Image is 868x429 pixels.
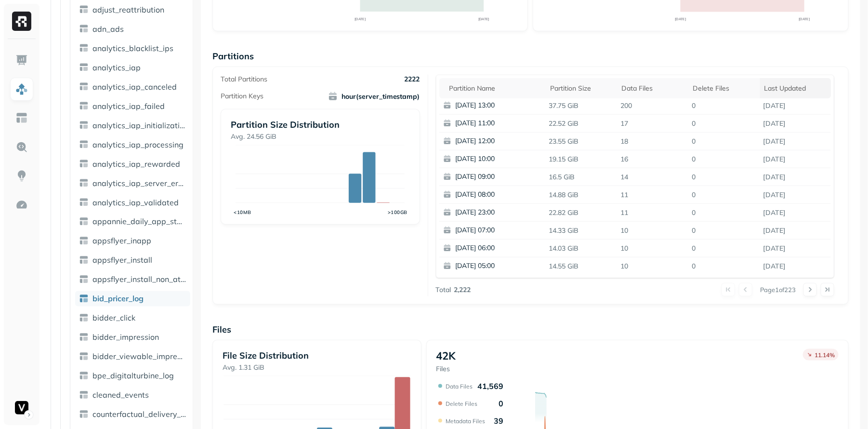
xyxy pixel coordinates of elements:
p: Sep 2, 2025 [760,258,831,275]
img: Assets [15,83,28,95]
p: [DATE] 11:00 [455,119,549,128]
button: [DATE] 08:00 [439,186,553,203]
p: Partition Keys [221,92,263,101]
tspan: >100GB [388,209,408,215]
p: 39 [494,416,504,426]
a: analytics_iap_canceled [75,79,190,94]
p: 42K [436,349,456,362]
a: appsflyer_install_non_attr [75,272,190,287]
button: [DATE] 06:00 [439,240,553,257]
p: Data Files [446,383,473,390]
button: [DATE] 11:00 [439,115,553,132]
a: cleaned_events [75,388,190,403]
img: table [79,390,89,400]
tspan: [DATE] [675,17,686,21]
p: 14.88 GiB [545,187,617,203]
img: table [79,371,89,381]
div: Data Files [621,84,683,93]
a: bidder_click [75,310,190,326]
img: table [79,217,89,227]
img: table [79,159,89,169]
a: bid_pricer_log [75,291,190,307]
span: analytics_iap_validated [92,198,179,207]
span: appsflyer_install_non_attr [92,275,186,284]
p: Metadata Files [446,417,486,425]
a: analytics_iap_rewarded [75,156,190,172]
tspan: [DATE] [355,17,366,21]
p: [DATE] 12:00 [455,136,549,146]
p: Sep 2, 2025 [760,169,831,186]
p: Total [436,285,451,295]
button: [DATE] 10:00 [439,150,553,168]
img: table [79,178,89,188]
a: bidder_impression [75,330,190,345]
p: 37.75 GiB [545,97,617,114]
a: analytics_iap_server_error [75,175,190,191]
span: analytics_iap_canceled [92,82,177,92]
span: analytics_iap_processing [92,140,184,149]
p: 14 [617,169,688,186]
p: [DATE] 09:00 [455,172,549,182]
p: 19.15 GiB [545,151,617,168]
p: 2222 [405,75,420,84]
p: 0 [688,115,759,132]
a: appannie_daily_app_stats_agg [75,214,190,229]
p: [DATE] 08:00 [455,190,549,200]
p: 18 [617,133,688,150]
span: appannie_daily_app_stats_agg [92,217,186,227]
span: bidder_viewable_impression [92,352,186,362]
img: table [79,198,89,207]
p: 0 [688,240,759,257]
p: 11 [617,204,688,221]
p: Delete Files [446,400,478,407]
button: [DATE] 12:00 [439,133,553,150]
span: hour(server_timestamp) [328,92,420,101]
a: adn_ads [75,21,190,37]
span: adjust_reattribution [92,5,164,14]
img: table [79,5,89,14]
p: [DATE] 13:00 [455,101,549,110]
button: [DATE] 07:00 [439,222,553,239]
p: 200 [617,97,688,114]
p: Files [436,364,456,374]
img: table [79,24,89,34]
span: bidder_click [92,313,135,323]
p: Sep 2, 2025 [760,240,831,257]
a: analytics_iap_failed [75,98,190,114]
p: [DATE] 23:00 [455,208,549,217]
img: Insights [15,170,28,182]
a: analytics_iap_processing [75,137,190,152]
span: counterfactual_delivery_control [92,410,186,419]
span: bidder_impression [92,333,159,342]
button: [DATE] 23:00 [439,204,553,221]
p: [DATE] 06:00 [455,243,549,253]
p: 22.82 GiB [545,204,617,221]
span: analytics_iap [92,63,141,72]
p: 0 [688,258,759,275]
p: 0 [688,169,759,186]
span: bpe_digitalturbine_log [92,371,174,381]
img: table [79,140,89,149]
p: 14.03 GiB [545,240,617,257]
span: analytics_blacklist_ips [92,43,173,53]
p: 0 [499,399,504,408]
p: 0 [688,97,759,114]
img: table [79,294,89,304]
p: Total Partitions [221,75,267,84]
a: appsflyer_install [75,253,190,268]
span: cleaned_events [92,390,149,400]
img: Optimization [15,199,28,211]
img: table [79,352,89,362]
img: Voodoo [15,401,28,415]
div: Delete Files [693,84,754,93]
p: 10 [617,222,688,239]
span: analytics_iap_rewarded [92,159,180,169]
img: table [79,63,89,72]
p: 11 [617,187,688,203]
img: Ryft [12,12,31,31]
p: 16 [617,151,688,168]
span: appsflyer_install [92,255,152,265]
p: Avg. 1.31 GiB [223,363,411,372]
span: bid_pricer_log [92,294,144,304]
a: adjust_reattribution [75,2,190,17]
